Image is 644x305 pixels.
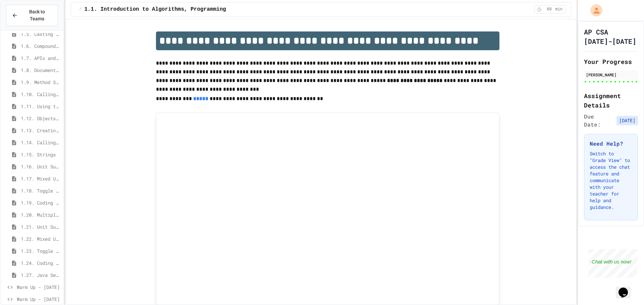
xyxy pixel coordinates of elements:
span: min [555,7,562,12]
h2: Your Progress [584,57,638,66]
span: 1.16. Unit Summary 1a (1.1-1.6) [21,163,61,170]
span: 1.6. Compound Assignment Operators [21,43,61,50]
span: 1.5. Casting and Ranges of Values [21,30,61,37]
span: Warm Up - [DATE] [17,296,61,303]
span: Due Date: [584,112,614,129]
span: 1.21. Unit Summary 1b (1.7-1.15) [21,223,61,230]
iframe: chat widget [588,249,637,278]
span: 1.24. Coding Practice 1b (1.7-1.15) [21,259,61,266]
span: 1.15. Strings [21,151,61,158]
span: 1.22. Mixed Up Code Practice 1b (1.7-1.15) [21,235,61,242]
span: 1.19. Coding Practice 1a (1.1-1.6) [21,199,61,206]
span: 1.18. Toggle Mixed Up or Write Code Practice 1.1-1.6 [21,187,61,194]
h2: Assignment Details [584,91,638,110]
span: 1.1. Introduction to Algorithms, Programming, and Compilers [84,5,274,13]
span: 60 [544,7,554,12]
span: Warm Up - [DATE] [17,284,61,291]
span: 1.10. Calling Class Methods [21,91,61,98]
span: [DATE] [616,116,638,125]
span: 1.9. Method Signatures [21,79,61,86]
span: 1.8. Documentation with Comments and Preconditions [21,67,61,74]
span: 1.11. Using the Math Class [21,103,61,110]
span: / [79,7,82,12]
span: 1.14. Calling Instance Methods [21,139,61,146]
p: Switch to "Grade View" to access the chat feature and communicate with your teacher for help and ... [590,150,632,211]
span: 1.20. Multiple Choice Exercises for Unit 1a (1.1-1.6) [21,211,61,218]
span: 1.23. Toggle Mixed Up or Write Code Practice 1b (1.7-1.15) [21,247,61,254]
span: 1.13. Creating and Initializing Objects: Constructors [21,127,61,134]
span: Back to Teams [22,8,52,22]
h3: Need Help? [590,140,632,148]
button: Back to Teams [6,5,58,26]
div: My Account [583,3,604,18]
span: 1.17. Mixed Up Code Practice 1.1-1.6 [21,175,61,182]
span: 1.7. APIs and Libraries [21,55,61,62]
iframe: chat widget [616,278,637,298]
span: 1.12. Objects - Instances of Classes [21,115,61,122]
div: [PERSON_NAME] [586,72,636,78]
span: 1.27. Java Swing GUIs (optional) [21,272,61,279]
h1: AP CSA [DATE]-[DATE] [584,27,638,46]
